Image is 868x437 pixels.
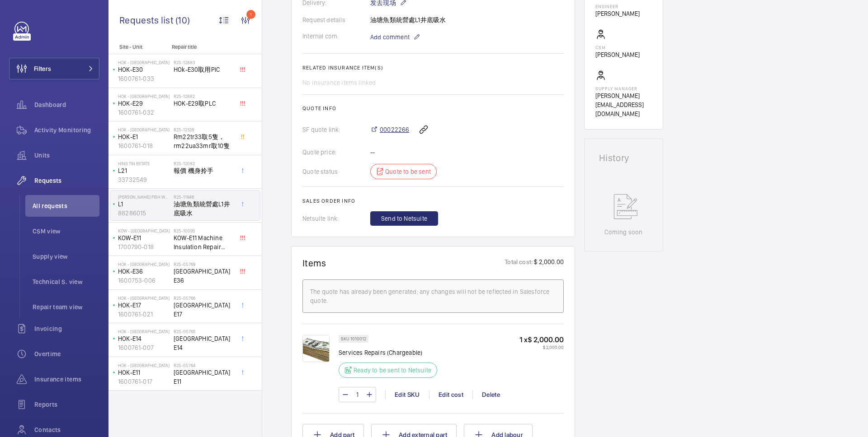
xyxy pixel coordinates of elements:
p: $ 2,000.00 [533,257,564,269]
span: Requests [34,176,99,185]
span: Contacts [34,425,99,434]
h2: R25-12882 [174,93,233,99]
h1: History [599,153,648,163]
button: Send to Netsuite [370,211,438,226]
p: 1600761-032 [118,108,170,117]
span: KOW-E11 Machine Insulation Repair (burnt) [174,233,233,251]
p: Site - Unit [108,44,168,50]
span: Requests list [119,14,175,26]
p: HOK - [GEOGRAPHIC_DATA] [118,261,170,267]
img: A9f3uJH--QUXFu9FdmKG1ruxZL9bHVuR99P0YC4cqexzSYLy.png [302,335,330,362]
p: HOK-E30 [118,65,170,74]
span: 報價 機身拎手 [174,166,233,175]
p: 1600753-006 [118,276,170,285]
span: Technical S. view [33,277,99,286]
span: Send to Netsuite [381,214,427,223]
span: Rm22tr33取5隻，rm22ua33mr取10隻 [174,132,233,150]
h2: R25-05764 [174,363,233,368]
span: Supply view [33,252,99,261]
span: Insurance items [34,375,99,384]
p: HOK-E36 [118,267,170,276]
h2: Related insurance item(s) [302,65,564,71]
p: HOK-E17 [118,301,170,310]
span: [GEOGRAPHIC_DATA] E17 [174,301,233,319]
span: HOK-E29取PLC [174,99,233,108]
p: L21 [118,166,170,175]
span: All requests [33,201,99,210]
h2: R25-12326 [174,127,233,132]
span: Overtime [34,349,99,358]
h2: R25-05766 [174,295,233,301]
p: 33732549 [118,175,170,184]
p: Coming soon [604,228,642,237]
div: Edit cost [429,390,472,399]
p: SKU 1010012 [341,337,366,340]
span: Activity Monitoring [34,126,99,135]
span: Invoicing [34,324,99,333]
span: 油塘魚類統營處L1井底吸水 [174,200,233,218]
p: HOK - [GEOGRAPHIC_DATA] [118,93,170,99]
p: Hing Tin Estate [118,161,170,166]
p: 1600761-017 [118,377,170,386]
p: 88286015 [118,209,170,218]
div: Edit SKU [385,390,429,399]
p: 1600761-033 [118,74,170,83]
p: HOK - [GEOGRAPHIC_DATA] [118,295,170,301]
p: 1600761-018 [118,141,170,150]
h2: R25-05769 [174,261,233,267]
p: HOK-E29 [118,99,170,108]
p: KOW-E11 [118,233,170,242]
span: [GEOGRAPHIC_DATA] E11 [174,368,233,386]
p: HOK-E1 [118,132,170,141]
p: HOK-E11 [118,368,170,377]
h2: R25-10095 [174,228,233,233]
span: Dashboard [34,100,99,109]
p: HOK - [GEOGRAPHIC_DATA] [118,329,170,334]
p: CSM [595,45,640,50]
span: Units [34,151,99,160]
h2: R25-12082 [174,161,233,166]
p: $ 2,000.00 [519,344,564,350]
div: Delete [472,390,509,399]
p: 1 x $ 2,000.00 [519,335,564,344]
h2: R25-05765 [174,329,233,334]
p: HOK - [GEOGRAPHIC_DATA] [118,127,170,132]
span: Filters [34,64,51,73]
span: Reports [34,400,99,409]
p: [PERSON_NAME][EMAIL_ADDRESS][DOMAIN_NAME] [595,91,652,118]
span: [GEOGRAPHIC_DATA] E36 [174,267,233,285]
p: Ready to be sent to Netsuite [354,366,431,375]
h2: Quote info [302,105,564,112]
p: Total cost: [505,257,533,269]
a: 00022266 [370,125,409,134]
p: 1600761-021 [118,310,170,319]
p: [PERSON_NAME] [595,50,640,59]
p: 1700790-018 [118,242,170,251]
h2: Sales order info [302,198,564,204]
span: [GEOGRAPHIC_DATA] E14 [174,334,233,352]
p: [PERSON_NAME] [595,9,640,18]
span: 00022266 [380,125,409,134]
p: KOW - [GEOGRAPHIC_DATA] [118,228,170,233]
span: Add comment [370,33,410,42]
div: The quote has already been generated; any changes will not be reflected in Salesforce quote. [310,287,556,305]
p: Supply manager [595,86,652,91]
span: Repair team view [33,302,99,311]
h1: Items [302,257,326,269]
h2: R25-11946 [174,194,233,200]
p: L1 [118,200,170,209]
p: HOK - [GEOGRAPHIC_DATA] [118,60,170,65]
p: Engineer [595,4,640,9]
h2: R25-12883 [174,60,233,65]
span: HOk-E30取用PlC [174,65,233,74]
p: 1600761-007 [118,343,170,352]
span: CSM view [33,227,99,236]
p: HOK - [GEOGRAPHIC_DATA] [118,363,170,368]
button: Filters [9,58,99,79]
p: Repair title [172,44,231,50]
p: [PERSON_NAME] Fish Wholesale Market [118,194,170,200]
p: HOK-E14 [118,334,170,343]
p: Services Repairs (Chargeable) [339,348,437,357]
